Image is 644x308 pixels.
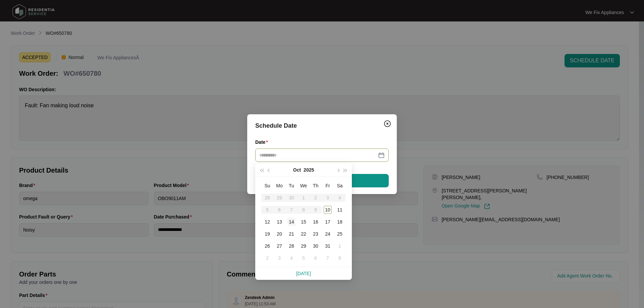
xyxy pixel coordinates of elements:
[312,230,320,238] div: 23
[273,252,285,264] td: 2025-11-03
[336,242,344,250] div: 1
[275,230,283,238] div: 20
[298,180,310,192] th: We
[273,216,285,228] td: 2025-10-13
[336,254,344,262] div: 8
[259,151,377,159] input: Date
[263,242,271,250] div: 26
[310,252,322,264] td: 2025-11-06
[275,242,283,250] div: 27
[324,218,332,226] div: 17
[334,216,346,228] td: 2025-10-18
[310,180,322,192] th: Th
[322,228,334,240] td: 2025-10-24
[334,228,346,240] td: 2025-10-25
[287,230,296,238] div: 21
[322,216,334,228] td: 2025-10-17
[334,204,346,216] td: 2025-10-11
[261,216,273,228] td: 2025-10-12
[255,139,271,145] label: Date
[285,240,298,252] td: 2025-10-28
[324,230,332,238] div: 24
[382,118,393,129] button: Close
[336,206,344,214] div: 11
[296,271,311,276] a: [DATE]
[298,228,310,240] td: 2025-10-22
[324,206,332,214] div: 10
[336,218,344,226] div: 18
[263,254,271,262] div: 2
[261,180,273,192] th: Su
[285,252,298,264] td: 2025-11-04
[312,254,320,262] div: 6
[263,230,271,238] div: 19
[336,230,344,238] div: 25
[304,163,314,177] button: 2025
[298,252,310,264] td: 2025-11-05
[300,254,308,262] div: 5
[298,240,310,252] td: 2025-10-29
[300,242,308,250] div: 29
[334,240,346,252] td: 2025-11-01
[334,180,346,192] th: Sa
[261,228,273,240] td: 2025-10-19
[293,163,301,177] button: Oct
[273,228,285,240] td: 2025-10-20
[273,240,285,252] td: 2025-10-27
[298,216,310,228] td: 2025-10-15
[285,180,298,192] th: Tu
[310,240,322,252] td: 2025-10-30
[273,180,285,192] th: Mo
[300,218,308,226] div: 15
[322,204,334,216] td: 2025-10-10
[310,216,322,228] td: 2025-10-16
[255,121,389,130] div: Schedule Date
[287,254,296,262] div: 4
[263,218,271,226] div: 12
[275,254,283,262] div: 3
[312,218,320,226] div: 16
[287,242,296,250] div: 28
[287,218,296,226] div: 14
[261,252,273,264] td: 2025-11-02
[275,218,283,226] div: 13
[310,228,322,240] td: 2025-10-23
[300,230,308,238] div: 22
[312,242,320,250] div: 30
[334,252,346,264] td: 2025-11-08
[285,216,298,228] td: 2025-10-14
[383,120,391,128] img: closeCircle
[324,254,332,262] div: 7
[322,252,334,264] td: 2025-11-07
[261,240,273,252] td: 2025-10-26
[322,180,334,192] th: Fr
[322,240,334,252] td: 2025-10-31
[285,228,298,240] td: 2025-10-21
[324,242,332,250] div: 31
